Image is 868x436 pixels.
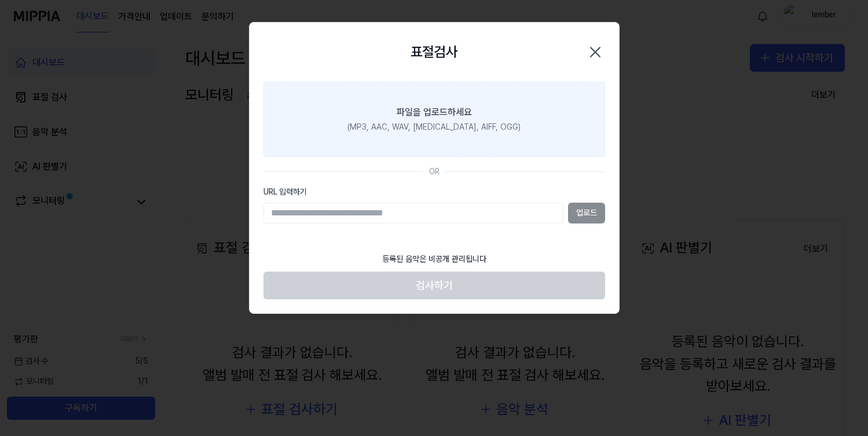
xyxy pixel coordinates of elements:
h2: 표절검사 [411,41,458,63]
div: 파일을 업로드하세요 [397,105,472,119]
div: OR [429,166,440,178]
label: URL 입력하기 [263,186,605,198]
div: (MP3, AAC, WAV, [MEDICAL_DATA], AIFF, OGG) [347,122,521,133]
div: 등록된 음악은 비공개 관리됩니다 [375,247,493,272]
